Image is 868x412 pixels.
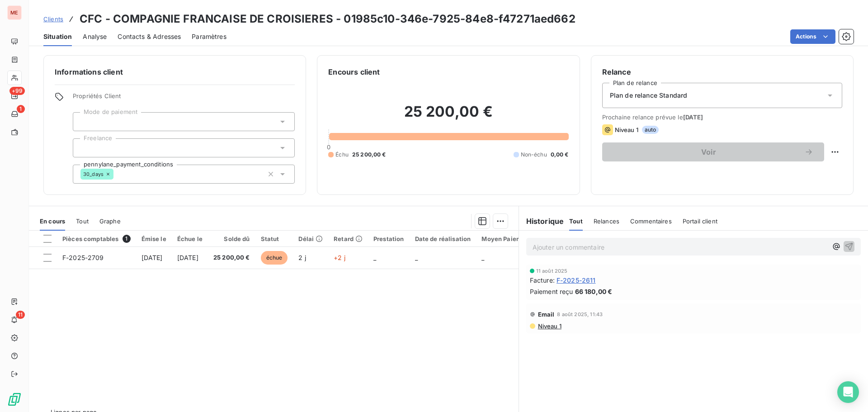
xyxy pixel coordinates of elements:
div: Émise le [142,235,166,242]
div: Retard [334,235,363,242]
span: Paramètres [192,32,226,41]
span: 11 août 2025 [536,268,568,274]
span: 30_days [83,171,104,177]
div: ME [7,5,22,20]
div: Prestation [373,235,404,242]
span: [DATE] [142,254,163,261]
span: Contacts & Adresses [118,32,181,41]
div: Solde dû [213,235,250,242]
h2: 25 200,00 € [328,103,568,130]
span: 11 [16,311,25,319]
div: Moyen Paiement [481,235,531,242]
span: F-2025-2611 [557,275,596,285]
span: Situation [43,32,72,41]
span: 0 [327,143,330,151]
a: Clients [43,14,63,24]
span: 1 [17,105,25,113]
span: Niveau 1 [537,322,561,330]
span: +2 j [334,254,345,261]
span: 25 200,00 € [352,151,386,159]
span: 2 j [298,254,306,261]
span: Tout [569,218,583,225]
span: 66 180,00 € [575,287,613,296]
div: Statut [261,235,288,242]
h6: Informations client [55,66,295,77]
h3: CFC - COMPAGNIE FRANCAISE DE CROISIERES - 01985c10-346e-7925-84e8-f47271aed662 [80,11,576,27]
h6: Encours client [328,66,380,77]
span: En cours [40,218,65,225]
h6: Relance [602,66,842,77]
span: Relances [594,218,619,225]
span: auto [642,126,659,134]
span: Voir [613,148,804,156]
span: _ [373,254,376,261]
input: Ajouter une valeur [80,118,88,126]
span: Commentaires [630,218,672,225]
div: Date de réalisation [415,235,471,242]
span: Graphe [99,218,121,225]
button: Voir [602,142,824,161]
span: 0,00 € [551,151,569,159]
span: [DATE] [177,254,198,261]
h6: Historique [519,216,564,227]
button: Actions [790,29,835,44]
span: 1 [123,235,131,243]
span: [DATE] [683,114,703,121]
span: +99 [9,87,25,95]
div: Open Intercom Messenger [837,381,859,403]
div: Pièces comptables [62,235,131,243]
span: Facture : [530,275,555,285]
span: Tout [76,218,89,225]
span: Échu [335,151,349,159]
span: Portail client [683,218,717,225]
span: _ [415,254,418,261]
span: Propriétés Client [73,92,295,105]
div: Délai [298,235,323,242]
span: Prochaine relance prévue le [602,114,842,121]
span: 8 août 2025, 11:43 [557,312,603,317]
span: Paiement reçu [530,287,573,296]
span: 25 200,00 € [213,253,250,262]
span: Email [538,311,555,318]
span: F-2025-2709 [62,254,104,261]
span: Non-échu [521,151,547,159]
span: Plan de relance Standard [610,91,688,100]
span: échue [261,251,288,265]
input: Ajouter une valeur [80,144,88,152]
img: Logo LeanPay [7,392,22,407]
span: Clients [43,15,63,23]
span: _ [481,254,484,261]
input: Ajouter une valeur [113,170,121,178]
span: Analyse [83,32,107,41]
span: Niveau 1 [615,126,638,133]
div: Échue le [177,235,203,242]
